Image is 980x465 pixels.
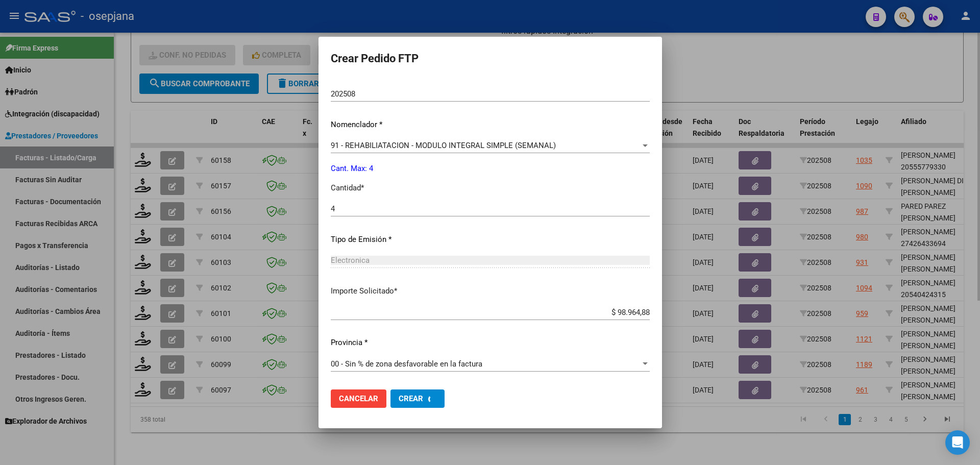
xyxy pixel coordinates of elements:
[331,389,386,408] button: Cancelar
[331,49,650,68] h2: Crear Pedido FTP
[331,234,650,246] p: Tipo de Emisión *
[331,182,650,194] p: Cantidad
[331,359,482,369] span: 00 - Sin % de zona desfavorable en la factura
[331,141,556,150] span: 91 - REHABILIATACION - MODULO INTEGRAL SIMPLE (SEMANAL)
[331,337,650,349] p: Provincia *
[331,256,370,265] span: Electronica
[945,430,970,455] div: Open Intercom Messenger
[339,394,378,403] span: Cancelar
[390,389,445,408] button: Crear
[399,394,423,403] span: Crear
[331,285,650,297] p: Importe Solicitado
[331,163,650,175] p: Cant. Max: 4
[331,119,650,131] p: Nomenclador *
